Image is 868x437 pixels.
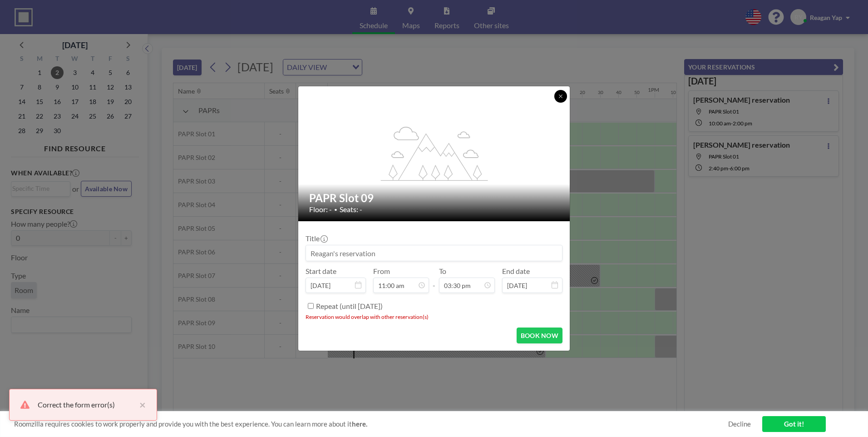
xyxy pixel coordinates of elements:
input: Reagan's reservation [306,245,562,261]
button: BOOK NOW [517,328,562,343]
span: Roomzilla requires cookies to work properly and provide you with the best experience. You can lea... [14,420,728,428]
label: From [373,267,390,276]
span: • [334,206,337,213]
label: To [439,267,446,276]
label: Start date [306,267,336,276]
h2: PAPR Slot 09 [309,191,560,205]
g: flex-grow: 1.2; [381,126,488,180]
a: Got it! [762,416,826,432]
label: Title [306,234,327,243]
a: here. [352,420,367,428]
a: Decline [728,420,751,428]
label: Repeat (until [DATE]) [316,302,383,311]
li: Reservation would overlap with other reservation(s) [306,313,562,320]
span: Seats: - [340,205,362,214]
span: Floor: - [309,205,332,214]
button: close [135,399,146,410]
div: Correct the form error(s) [38,399,135,410]
span: - [433,270,435,290]
label: End date [502,267,530,276]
